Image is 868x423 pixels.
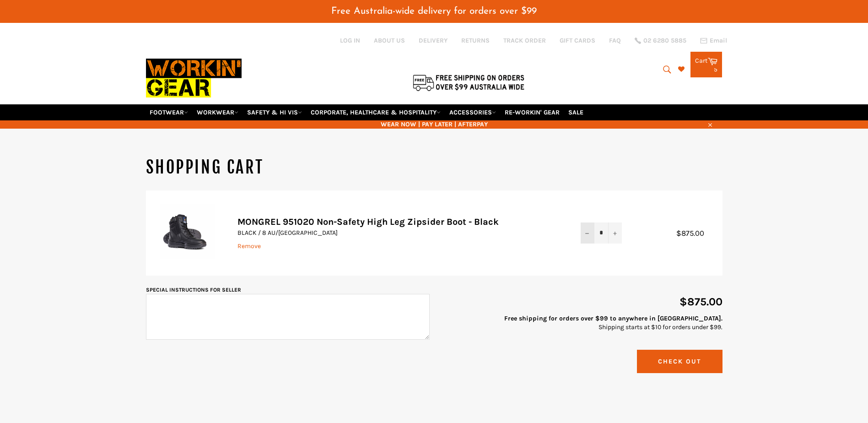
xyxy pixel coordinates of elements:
a: Email [700,37,727,44]
a: GIFT CARDS [560,36,595,45]
a: CORPORATE, HEALTHCARE & HOSPITALITY [307,104,444,120]
a: Cart 5 [690,52,722,77]
img: MONGREL 951020 Non-Safety High Leg Zipsider Boot - Black - BLACK / 8 AU/UK [160,204,215,259]
span: Email [710,38,727,44]
a: MONGREL 951020 Non-Safety High Leg Zipsider Boot - Black [237,217,498,227]
a: WORKWEAR [193,104,242,120]
a: ACCESSORIES [446,104,500,120]
strong: Free shipping for orders over $99 to anywhere in [GEOGRAPHIC_DATA]. [504,315,722,322]
a: RE-WORKIN' GEAR [501,104,563,120]
span: 5 [714,65,717,73]
button: Check Out [637,350,722,373]
a: ABOUT US [374,36,405,45]
span: $875.00 [676,229,713,238]
label: Special instructions for seller [146,287,241,293]
button: Reduce item quantity by one [581,222,594,243]
a: DELIVERY [419,36,447,45]
a: RETURNS [461,36,490,45]
a: SAFETY & HI VIS [243,104,306,120]
img: Flat $9.95 shipping Australia wide [411,73,526,92]
a: FAQ [609,36,621,45]
a: Remove [237,242,261,250]
img: Workin Gear leaders in Workwear, Safety Boots, PPE, Uniforms. Australia's No.1 in Workwear [146,52,242,104]
button: Increase item quantity by one [608,222,622,243]
a: FOOTWEAR [146,104,192,120]
h1: Shopping Cart [146,156,722,179]
span: WEAR NOW | PAY LATER | AFTERPAY [146,120,722,129]
span: 02 6280 5885 [643,38,686,44]
a: TRACK ORDER [503,36,546,45]
a: 02 6280 5885 [635,38,686,44]
span: Free Australia-wide delivery for orders over $99 [331,6,537,16]
span: $875.00 [679,295,722,308]
a: Log in [340,37,360,44]
p: BLACK / 8 AU/[GEOGRAPHIC_DATA] [237,228,562,237]
a: SALE [565,104,587,120]
p: Shipping starts at $10 for orders under $99. [439,314,722,332]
